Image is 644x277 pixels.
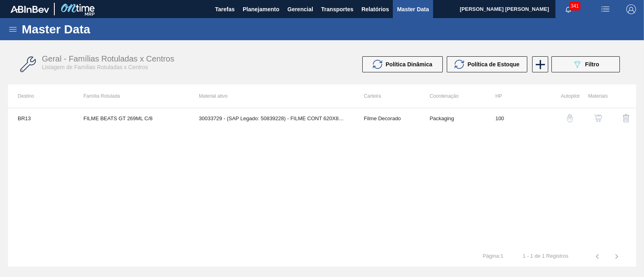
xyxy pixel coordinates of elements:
span: Política de Estoque [467,61,519,68]
button: Política Dinâmica [362,56,443,72]
img: delete-icon [621,113,631,123]
td: FILME BEATS GT 269ML C/8 [74,108,189,128]
button: auto-pilot-icon [560,109,580,128]
img: shopping-cart-icon [594,114,602,122]
th: Destino [8,84,74,108]
img: Logout [626,4,636,14]
img: TNhmsLtSVTkK8tSr43FrP2fwEKptu5GPRR3wAAAABJRU5ErkJggg== [10,6,49,13]
h1: Master Data [22,25,165,34]
button: shopping-cart-icon [588,109,608,128]
span: Política Dinâmica [386,61,432,68]
span: Tarefas [215,4,235,14]
th: Coordenação [420,84,485,108]
th: Materiais [580,84,608,108]
button: Notificações [555,4,581,15]
button: Política de Estoque [447,56,527,72]
div: Excluir Família Rotulada X Centro [612,109,636,128]
td: 30033729 - (SAP Legado: 50839228) - FILME CONT 620X80 GT 269ML C 8 NIV25 [189,108,354,128]
div: Atualizar Política Dinâmica [362,56,447,72]
span: Geral - Famílias Rotuladas x Centros [42,54,174,63]
span: Filtro [585,61,599,68]
div: Nova Família Rotulada x Centro [531,56,547,72]
th: Autopilot [551,84,580,108]
span: Planejamento [243,4,279,14]
td: Filme Decorado [354,108,420,128]
span: Master Data [397,4,429,14]
td: Página : 1 [473,246,513,259]
div: Ver Materiais [584,109,608,128]
span: 341 [569,2,580,10]
th: Família Rotulada [74,84,189,108]
span: Gerencial [287,4,313,14]
div: Filtrar Família Rotulada x Centro [547,56,624,72]
span: Relatórios [361,4,389,14]
td: 1 - 1 de 1 Registros [513,246,578,259]
th: Material ativo [189,84,354,108]
span: Transportes [321,4,353,14]
img: userActions [601,4,610,14]
th: HP [486,84,551,108]
img: auto-pilot-icon [566,114,574,122]
div: Configuração Auto Pilot [555,109,580,128]
div: Atualizar Política de Estoque em Massa [447,56,531,72]
button: delete-icon [617,109,636,128]
td: BR13 [8,108,74,128]
button: Filtro [551,56,620,72]
td: Packaging [420,108,485,128]
th: Carteira [354,84,420,108]
span: Listagem de Famílias Rotuladas x Centros [42,64,148,70]
td: 100 [486,108,551,128]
